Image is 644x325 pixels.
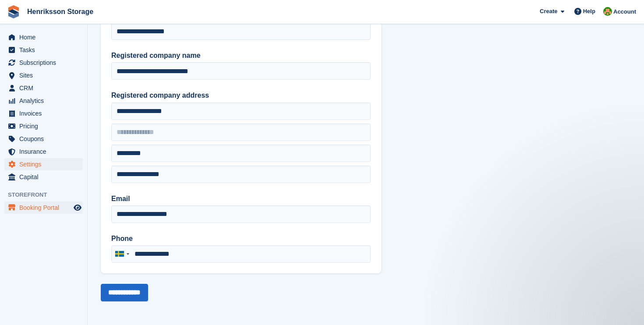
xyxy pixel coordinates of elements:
[4,95,83,107] a: menu
[19,69,72,81] span: Sites
[19,120,72,132] span: Pricing
[19,133,72,145] span: Coupons
[19,95,72,107] span: Analytics
[613,7,636,16] span: Account
[111,50,371,61] label: Registered company name
[4,107,83,120] a: menu
[111,194,371,204] label: Email
[19,158,72,170] span: Settings
[4,133,83,145] a: menu
[4,69,83,81] a: menu
[4,171,83,183] a: menu
[4,201,83,214] a: menu
[540,7,557,16] span: Create
[7,5,20,18] img: stora-icon-8386f47178a22dfd0bd8f6a31ec36ba5ce8667c1dd55bd0f319d3a0aa187defe.svg
[4,120,83,132] a: menu
[603,7,612,16] img: Mikael Holmström
[4,158,83,170] a: menu
[111,90,371,101] label: Registered company address
[19,171,72,183] span: Capital
[583,7,595,16] span: Help
[4,31,83,43] a: menu
[112,246,132,262] div: Sweden (Sverige): +46
[72,202,83,213] a: Preview store
[111,233,371,244] label: Phone
[4,82,83,94] a: menu
[19,201,72,214] span: Booking Portal
[19,107,72,120] span: Invoices
[4,145,83,158] a: menu
[8,191,87,199] span: Storefront
[4,57,83,69] a: menu
[19,57,72,69] span: Subscriptions
[19,145,72,158] span: Insurance
[19,44,72,56] span: Tasks
[24,4,97,19] a: Henriksson Storage
[19,82,72,94] span: CRM
[4,44,83,56] a: menu
[19,31,72,43] span: Home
